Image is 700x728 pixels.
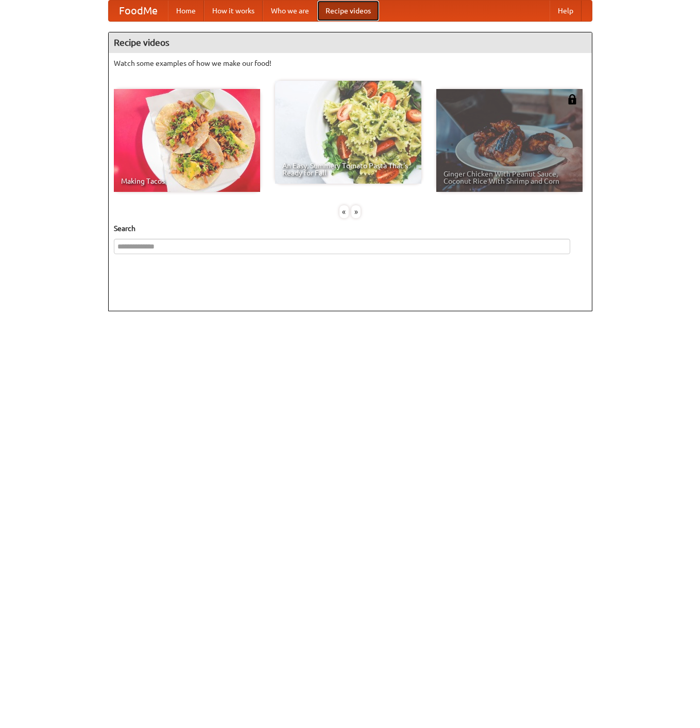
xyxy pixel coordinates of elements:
h4: Recipe videos [109,32,592,53]
div: « [339,205,349,218]
p: Watch some examples of how we make our food! [114,58,587,68]
a: FoodMe [109,1,168,21]
h5: Search [114,223,587,234]
a: An Easy, Summery Tomato Pasta That's Ready for Fall [275,81,421,184]
a: Help [550,1,582,21]
div: » [351,205,361,218]
a: How it works [204,1,263,21]
a: Home [168,1,204,21]
span: An Easy, Summery Tomato Pasta That's Ready for Fall [282,162,414,176]
a: Recipe videos [317,1,379,21]
span: Making Tacos [121,177,253,185]
a: Who we are [263,1,317,21]
a: Making Tacos [114,89,260,192]
img: 483408.png [567,94,577,104]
